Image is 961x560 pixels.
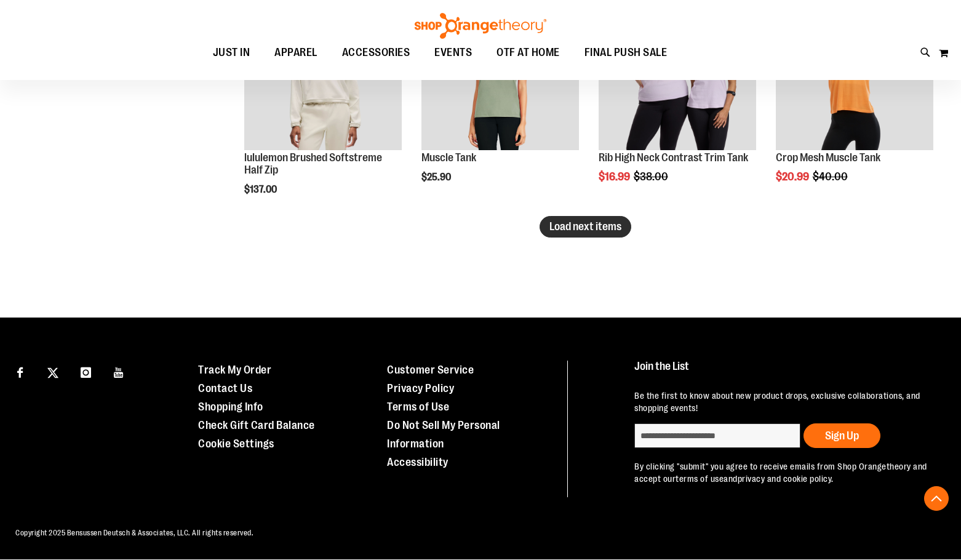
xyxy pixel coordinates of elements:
[825,430,859,442] span: Sign Up
[387,382,454,394] a: Privacy Policy
[496,39,560,66] span: OTF AT HOME
[776,170,811,183] span: $20.99
[198,401,263,413] a: Shopping Info
[15,529,253,537] span: Copyright 2025 Bensussen Deutsch & Associates, LLC. All rights reserved.
[387,364,474,376] a: Customer Service
[540,216,631,238] button: Load next items
[244,184,279,195] span: $137.00
[244,151,382,176] a: lululemon Brushed Softstreme Half Zip
[813,170,850,183] span: $40.00
[584,39,668,66] span: FINAL PUSH SALE
[198,364,271,376] a: Track My Order
[421,172,453,183] span: $25.90
[634,423,800,448] input: enter email
[198,438,274,450] a: Cookie Settings
[342,39,410,66] span: ACCESSORIES
[387,401,449,413] a: Terms of Use
[108,361,130,382] a: Visit our Youtube page
[924,486,949,511] button: Back To Top
[330,39,423,67] a: ACCESSORIES
[413,13,548,39] img: Shop Orangetheory
[213,39,250,66] span: JUST IN
[9,361,31,382] a: Visit our Facebook page
[47,367,58,378] img: Twitter
[75,361,97,382] a: Visit our Instagram page
[198,382,252,394] a: Contact Us
[572,39,680,67] a: FINAL PUSH SALE
[634,361,936,383] h4: Join the List
[262,39,330,66] a: APPAREL
[599,151,748,164] a: Rib High Neck Contrast Trim Tank
[198,419,315,431] a: Check Gift Card Balance
[599,170,632,183] span: $16.99
[274,39,317,66] span: APPAREL
[434,39,472,66] span: EVENTS
[803,423,880,448] button: Sign Up
[676,474,724,484] a: terms of use
[421,151,476,164] a: Muscle Tank
[42,361,64,382] a: Visit our X page
[484,39,572,67] a: OTF AT HOME
[201,39,263,67] a: JUST IN
[422,39,484,67] a: EVENTS
[738,474,834,484] a: privacy and cookie policy.
[387,456,449,468] a: Accessibility
[549,220,621,233] span: Load next items
[387,419,500,450] a: Do Not Sell My Personal Information
[634,460,936,485] p: By clicking "submit" you agree to receive emails from Shop Orangetheory and accept our and
[634,390,936,414] p: Be the first to know about new product drops, exclusive collaborations, and shopping events!
[634,170,670,183] span: $38.00
[776,151,880,164] a: Crop Mesh Muscle Tank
